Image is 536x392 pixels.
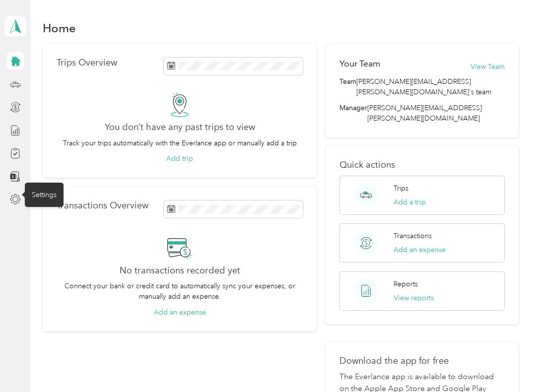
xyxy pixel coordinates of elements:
p: Transactions Overview [57,200,148,211]
button: Add an expense [394,245,446,255]
p: Trips [394,183,408,194]
span: Manager [339,103,367,124]
p: Connect your bank or credit card to automatically sync your expenses, or manually add an expense. [57,281,303,302]
p: Reports [394,279,418,289]
span: [PERSON_NAME][EMAIL_ADDRESS][PERSON_NAME][DOMAIN_NAME]'s team [356,76,505,97]
button: View Team [470,62,505,72]
span: Team [339,76,356,97]
h1: Home [43,23,76,33]
div: Settings [25,183,64,207]
p: Trips Overview [57,58,117,68]
p: Download the app for free [339,356,505,366]
iframe: Everlance-gr Chat Button Frame [480,336,536,392]
button: Add trip [166,153,193,164]
button: Add a trip [394,197,426,207]
p: Track your trips automatically with the Everlance app or manually add a trip [63,138,297,148]
h2: No transactions recorded yet [120,265,240,276]
h2: Your Team [339,58,380,70]
button: View reports [394,293,434,303]
p: Quick actions [339,160,505,170]
p: Transactions [394,231,432,241]
span: [PERSON_NAME][EMAIL_ADDRESS][PERSON_NAME][DOMAIN_NAME] [367,104,482,123]
h2: You don’t have any past trips to view [105,122,255,132]
button: Add an expense [154,307,206,318]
